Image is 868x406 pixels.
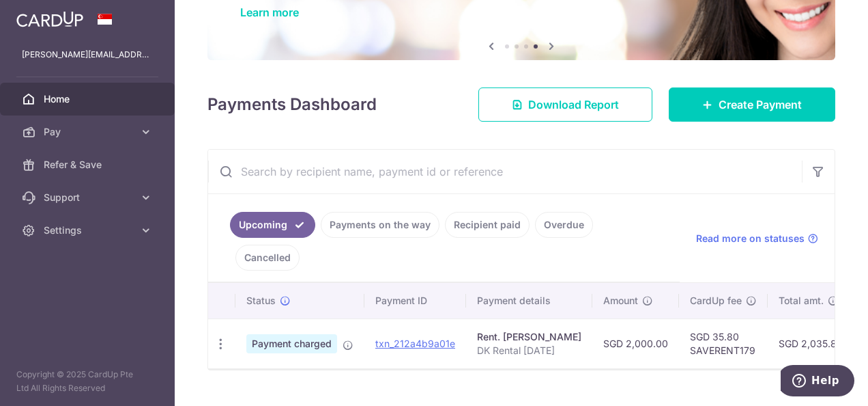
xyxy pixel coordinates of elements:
[16,11,83,27] img: CardUp
[22,48,153,62] p: [PERSON_NAME][EMAIL_ADDRESS][DOMAIN_NAME]
[246,334,337,353] span: Payment charged
[779,294,824,308] span: Total amt.
[477,344,581,357] p: DK Rental [DATE]
[246,294,276,308] span: Status
[44,125,134,139] span: Pay
[44,191,134,204] span: Support
[44,158,134,172] span: Refer & Save
[478,87,652,122] a: Download Report
[466,283,592,319] th: Payment details
[477,330,581,344] div: Rent. [PERSON_NAME]
[535,212,593,238] a: Overdue
[44,224,134,237] span: Settings
[679,319,768,368] td: SGD 35.80 SAVERENT179
[690,294,742,308] span: CardUp fee
[240,5,299,19] a: Learn more
[208,150,802,193] input: Search by recipient name, payment id or reference
[768,319,854,368] td: SGD 2,035.80
[235,245,300,271] a: Cancelled
[364,283,466,319] th: Payment ID
[696,232,805,245] span: Read more on statuses
[592,319,679,368] td: SGD 2,000.00
[719,96,802,113] span: Create Payment
[781,365,854,399] iframe: Opens a widget where you can find more information
[603,294,638,308] span: Amount
[445,212,530,238] a: Recipient paid
[207,92,377,117] h4: Payments Dashboard
[375,338,455,349] a: txn_212a4b9a01e
[44,92,134,106] span: Home
[669,87,835,122] a: Create Payment
[528,96,619,113] span: Download Report
[230,212,315,238] a: Upcoming
[696,232,818,245] a: Read more on statuses
[321,212,439,238] a: Payments on the way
